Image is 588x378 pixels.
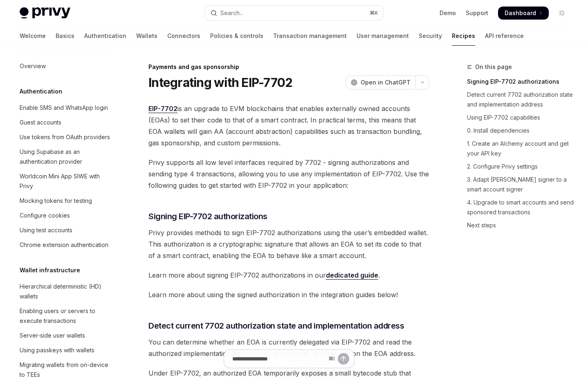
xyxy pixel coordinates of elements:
a: Chrome extension authentication [13,238,118,252]
a: Next steps [467,219,575,232]
span: Dashboard [505,9,536,17]
a: Transaction management [273,26,347,46]
span: Open in ChatGPT [361,78,411,87]
span: Learn more about signing EIP-7702 authorizations in our . [148,269,429,281]
button: Open search [205,6,384,20]
a: Authentication [84,26,126,46]
input: Ask a question... [232,350,325,368]
div: Enable SMS and WhatsApp login [20,103,108,113]
a: Enable SMS and WhatsApp login [13,100,118,115]
a: 4. Upgrade to smart accounts and send sponsored transactions [467,196,575,219]
button: Send message [338,353,349,365]
a: Policies & controls [210,26,263,46]
a: Dashboard [498,7,549,20]
a: Using EIP-7702 capabilities [467,111,575,124]
div: Payments and gas sponsorship [148,63,429,71]
a: dedicated guide [326,271,378,280]
a: Worldcoin Mini App SIWE with Privy [13,169,118,193]
a: Configure cookies [13,208,118,223]
a: EIP-7702 [148,105,177,113]
div: Server-side user wallets [20,331,85,340]
a: Server-side user wallets [13,328,118,343]
a: Security [419,26,442,46]
span: Privy supports all low level interfaces required by 7702 - signing authorizations and sending typ... [148,157,429,191]
span: Privy provides methods to sign EIP-7702 authorizations using the user’s embedded wallet. This aut... [148,227,429,261]
a: Detect current 7702 authorization state and implementation address [467,88,575,111]
a: Using Supabase as an authentication provider [13,145,118,169]
a: Support [466,9,488,17]
a: 3. Adapt [PERSON_NAME] signer to a smart account signer [467,173,575,196]
div: Configure cookies [20,211,70,220]
a: Overview [13,59,118,73]
h5: Authentication [20,87,62,96]
button: Toggle dark mode [555,7,568,20]
div: Using Supabase as an authentication provider [20,147,113,167]
span: ⌘ K [370,10,378,16]
a: API reference [485,26,524,46]
a: Mocking tokens for testing [13,193,118,208]
a: Using passkeys with wallets [13,343,118,358]
span: You can determine whether an EOA is currently delegated via EIP-7702 and read the authorized impl... [148,336,429,359]
a: Basics [56,26,74,46]
a: 0. Install dependencies [467,124,575,137]
a: Recipes [452,26,475,46]
h1: Integrating with EIP-7702 [148,75,292,90]
a: Wallets [136,26,157,46]
div: Overview [20,61,46,71]
a: Use tokens from OAuth providers [13,130,118,145]
span: On this page [475,62,512,72]
div: Chrome extension authentication [20,240,108,250]
a: Demo [440,9,456,17]
a: Enabling users or servers to execute transactions [13,304,118,328]
h5: Wallet infrastructure [20,265,80,275]
div: Worldcoin Mini App SIWE with Privy [20,171,113,191]
div: Using test accounts [20,225,72,235]
div: Mocking tokens for testing [20,196,92,206]
span: Learn more about using the signed authorization in the integration guides below! [148,289,429,300]
a: Guest accounts [13,115,118,130]
a: Using test accounts [13,223,118,238]
span: is an upgrade to EVM blockchains that enables externally owned accounts (EOAs) to set their code ... [148,103,429,149]
div: Hierarchical deterministic (HD) wallets [20,282,113,301]
div: Using passkeys with wallets [20,345,94,355]
div: Use tokens from OAuth providers [20,132,110,142]
button: Open in ChatGPT [346,76,415,89]
a: Connectors [167,26,200,46]
div: Guest accounts [20,118,61,127]
a: Welcome [20,26,46,46]
a: 1. Create an Alchemy account and get your API key [467,137,575,160]
div: Search... [220,8,243,18]
a: User management [357,26,409,46]
span: Signing EIP-7702 authorizations [148,211,267,222]
a: 2. Configure Privy settings [467,160,575,173]
span: Detect current 7702 authorization state and implementation address [148,320,404,331]
a: Signing EIP-7702 authorizations [467,75,575,88]
div: Enabling users or servers to execute transactions [20,306,113,326]
a: Hierarchical deterministic (HD) wallets [13,279,118,304]
img: light logo [20,7,70,19]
